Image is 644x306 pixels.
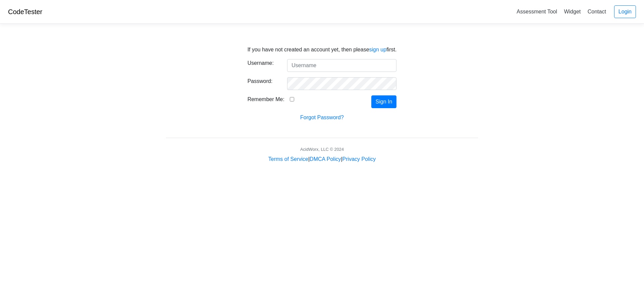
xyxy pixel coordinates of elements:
input: Username [287,59,396,72]
a: CodeTester [8,8,42,15]
a: Forgot Password? [300,115,344,120]
div: | | [268,155,376,163]
a: Contact [585,6,609,17]
a: Widget [561,6,583,17]
label: Remember Me: [248,95,284,103]
label: Username: [243,59,282,69]
a: Assessment Tool [514,6,560,17]
a: DMCA Policy [310,156,341,162]
button: Sign In [371,95,397,108]
p: If you have not created an account yet, then please first. [248,46,397,54]
div: AcidWorx, LLC © 2024 [300,146,344,152]
a: Terms of Service [268,156,308,162]
a: Login [614,5,636,18]
a: Privacy Policy [342,156,376,162]
label: Password: [243,77,282,87]
a: sign up [369,47,387,52]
